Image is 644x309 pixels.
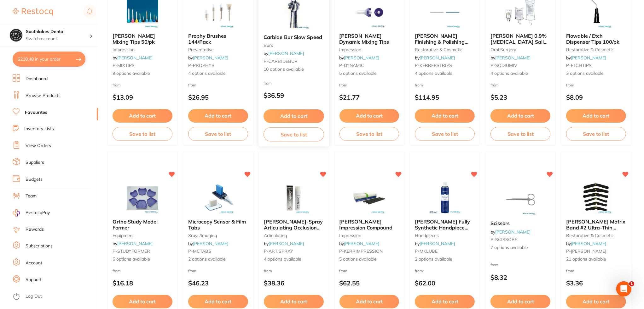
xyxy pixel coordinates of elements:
span: Prophy Brushes 144/Pack [188,33,226,45]
span: from [264,268,272,273]
span: RestocqPay [26,210,50,216]
b: Bausch Arti-Spray Articulating Occlusion Spray [264,219,324,230]
span: [PERSON_NAME]-Spray Articulating Occlusion Spray [264,218,323,236]
span: P-MCTABS [188,248,211,254]
button: $218.48 in your order [13,52,85,67]
span: from [490,262,499,267]
a: Inventory Lists [24,126,54,132]
a: Suppliers [26,159,44,166]
span: 4 options available [415,70,475,77]
span: by [490,55,531,61]
span: from [566,83,574,87]
span: from [339,83,348,87]
span: 2 options available [188,256,248,262]
span: by [415,241,455,246]
img: Kerr Impression Compound [349,182,390,214]
p: $62.00 [415,279,475,287]
span: from [188,83,196,87]
img: Southlakes Dental [10,29,22,41]
p: Switch account [26,36,90,42]
span: [PERSON_NAME] Mixing Tips 50/pk [113,33,155,45]
b: Adam Dynamic Mixing Tips [339,33,399,45]
b: Kerr Hawe Finishing & Polishing Strips 100/pk [415,33,475,45]
span: 4 options available [490,70,550,77]
span: by [490,229,531,235]
span: [PERSON_NAME] Matrix Band #2 Ultra-Thin 0.0015 144 Pack [566,218,625,236]
img: Scissors [500,184,541,215]
b: Microcopy Sensor & Film Tabs [188,219,248,230]
p: $38.36 [264,279,324,287]
span: 4 options available [188,70,248,77]
p: $114.95 [415,94,475,101]
p: $36.59 [264,92,324,99]
span: from [113,268,121,273]
button: Add to cart [264,295,324,308]
a: [PERSON_NAME] [344,241,380,246]
button: Add to cart [339,295,399,308]
b: Ortho Study Model Former [113,219,172,230]
span: P-PROPHYB [188,63,215,68]
span: 6 options available [113,256,172,262]
span: by [264,51,304,57]
button: Save to list [490,127,550,141]
span: by [566,241,606,246]
img: Ortho Study Model Former [122,182,163,214]
span: P-KERRIMPRESSION [339,248,383,254]
a: Team [26,193,37,199]
span: Ortho Study Model Former [113,218,158,230]
button: Add to cart [490,109,550,122]
b: Baxter 0.9% Sodium Chloride Saline IV Intravenous Bags [490,33,550,45]
button: Add to cart [113,109,172,122]
a: [PERSON_NAME] [571,55,606,61]
p: $8.32 [490,274,550,281]
span: [PERSON_NAME] Impression Compound [339,218,393,230]
p: $46.23 [188,279,248,287]
span: P-ETCHTIPS [566,63,592,68]
a: Restocq Logo [13,5,53,19]
span: Carbide Bur Slow Speed [264,34,322,41]
span: P-DYNAMIC [339,63,364,68]
p: $13.09 [113,94,172,101]
p: $5.23 [490,94,550,101]
span: by [188,55,228,61]
span: Microcopy Sensor & Film Tabs [188,218,246,230]
button: Add to cart [188,295,248,308]
b: Adam Mixing Tips 50/pk [113,33,172,45]
a: [PERSON_NAME] [193,241,228,246]
span: Scissors [490,220,510,226]
iframe: Intercom live chat [616,281,631,296]
button: Add to cart [188,109,248,122]
span: P-SODIUMIV [490,63,517,68]
b: Scissors [490,220,550,226]
a: View Orders [26,143,51,149]
small: handpieces [415,233,475,238]
b: Prophy Brushes 144/Pack [188,33,248,45]
small: impression [113,47,172,52]
button: Save to list [566,127,626,141]
small: burs [264,43,324,48]
span: P-ARTISPRAY [264,248,293,254]
span: by [113,55,153,61]
a: Support [26,277,42,283]
a: [PERSON_NAME] [269,241,304,246]
a: Browse Products [26,93,61,99]
small: preventative [188,47,248,52]
p: $62.55 [339,279,399,287]
span: 9 options available [113,70,172,77]
span: P-STUDYFORMER [113,248,150,254]
span: by [264,241,304,246]
small: oral surgery [490,47,550,52]
small: equipment [113,233,172,238]
span: from [113,83,121,87]
img: Restocq Logo [13,8,53,16]
a: [PERSON_NAME] [117,241,153,246]
span: P-MIXTIPS [113,63,135,68]
a: [PERSON_NAME] [193,55,228,61]
p: $26.95 [188,94,248,101]
button: Add to cart [113,295,172,308]
small: impression [339,233,399,238]
small: articulating [264,233,324,238]
img: MK-dent Fully Synthetic Handpiece Lubricant [424,182,465,214]
button: Add to cart [415,295,475,308]
button: Log Out [13,292,96,302]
